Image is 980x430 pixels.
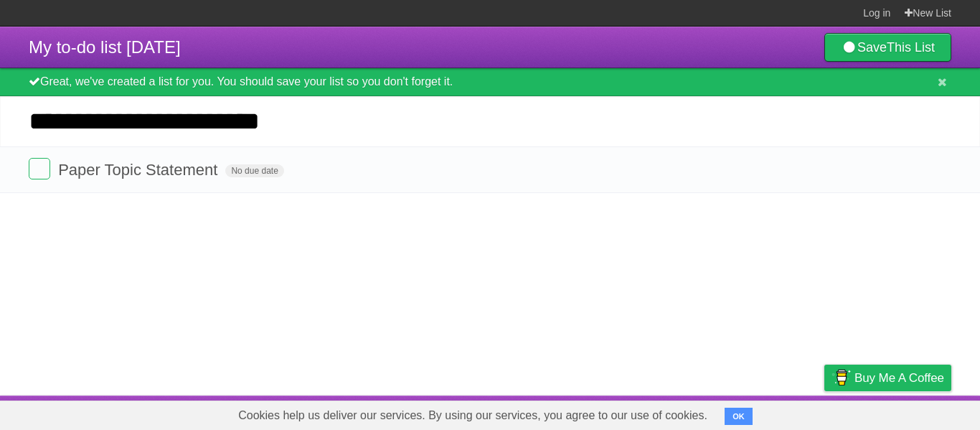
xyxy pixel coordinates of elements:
span: No due date [225,164,283,177]
a: About [633,399,664,426]
a: Terms [757,399,788,426]
span: Buy me a coffee [854,365,944,391]
span: Cookies help us deliver our services. By using our services, you agree to our use of cookies. [224,401,722,430]
a: Developers [681,399,739,426]
b: This List [887,40,935,55]
label: Done [29,158,50,179]
a: SaveThis List [824,33,951,62]
img: Buy me a coffee [831,365,851,390]
span: My to-do list [DATE] [29,37,181,57]
button: OK [725,408,753,425]
a: Suggest a feature [861,399,951,426]
a: Privacy [806,399,843,426]
a: Buy me a coffee [824,365,951,391]
span: Paper Topic Statement [58,161,221,179]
